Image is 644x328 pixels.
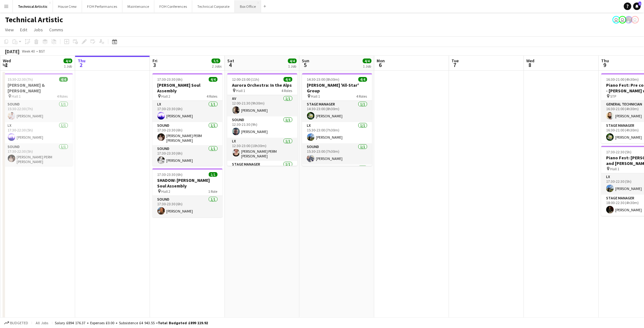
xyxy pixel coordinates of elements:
span: Hall 1 [12,94,21,99]
app-user-avatar: Liveforce Admin [619,16,626,23]
span: 4 Roles [357,94,367,99]
span: 17:30-23:30 (6h) [157,172,183,177]
button: Box Office [235,0,261,13]
div: Salary £894 176.37 + Expenses £0.00 + Subsistence £4 943.55 = [55,320,208,325]
button: Technical Corporate [192,0,235,13]
span: 17:30-23:30 (6h) [157,77,183,82]
h3: SHADOW: [PERSON_NAME] Soul Assembly [152,177,223,189]
span: All jobs [34,320,49,325]
span: 4/4 [288,59,297,63]
app-job-card: 15:30-22:30 (7h)4/4[PERSON_NAME] & [PERSON_NAME] Hall 14 RolesSound1/115:30-22:30 (7h)[PERSON_NAM... [3,73,73,166]
app-card-role: Sound1/112:30-21:30 (9h)[PERSON_NAME] [227,116,297,138]
span: Hall 2 [162,189,171,194]
app-card-role: Sound1/117:30-22:30 (5h)[PERSON_NAME] PERM [PERSON_NAME] [3,143,73,167]
span: 4/4 [363,59,372,63]
span: 2 [77,61,85,69]
h1: Technical Artistic [5,15,63,24]
app-card-role: LX1/112:30-23:00 (10h30m)[PERSON_NAME] PERM [PERSON_NAME] [227,138,297,161]
span: View [5,27,14,33]
app-job-card: 17:30-23:30 (6h)4/4[PERSON_NAME] Soul Assembly Hall 24 RolesLX1/117:30-23:30 (6h)[PERSON_NAME]Sou... [152,73,223,166]
span: 14:30-23:00 (8h30m) [307,77,340,82]
span: Thu [601,58,609,64]
span: Budgeted [10,321,28,325]
span: Jobs [33,27,43,33]
a: Edit [18,26,30,34]
button: Technical Artistic [13,0,53,13]
button: Budgeted [3,320,29,326]
span: Thu [78,58,85,64]
span: 4 Roles [57,94,68,99]
span: 15:30-22:30 (7h) [8,77,33,82]
a: Jobs [31,26,45,34]
app-card-role: Stage Manager1/1 [227,161,297,182]
app-card-role: Sound1/117:30-23:30 (6h)[PERSON_NAME] PERM [PERSON_NAME] [152,122,223,145]
span: 4/4 [64,59,72,63]
button: FOH Performances [82,0,122,13]
div: [DATE] [5,48,19,54]
app-user-avatar: Zubair PERM Dhalla [625,16,633,23]
span: 1 Role [209,189,218,194]
span: Sat [227,58,234,64]
span: 4 [226,61,234,69]
span: Hall 2 [162,94,171,99]
span: Comms [49,27,63,33]
div: 1 Job [363,64,371,69]
app-card-role: LX1/117:30-22:30 (5h)[PERSON_NAME] [3,122,73,143]
span: 5 [301,61,310,69]
app-card-role: Stage Manager1/114:30-23:00 (8h30m)[PERSON_NAME] [302,101,372,122]
span: 6 [376,61,385,69]
span: 4/4 [209,77,218,82]
div: 1 Job [288,64,296,69]
span: 3 [152,61,157,69]
span: Hall 1 [611,167,620,171]
app-card-role: AV1/112:00-21:30 (9h30m)[PERSON_NAME] [227,95,297,116]
app-card-role: LX1/117:30-23:30 (6h)[PERSON_NAME] [152,101,223,122]
span: 4 Roles [207,94,218,99]
app-user-avatar: Sally PERM Pochciol [613,16,620,23]
h3: [PERSON_NAME] & [PERSON_NAME] [3,82,73,94]
h3: [PERSON_NAME] Soul Assembly [152,82,223,94]
app-card-role: Sound1/117:30-23:30 (6h)[PERSON_NAME] [152,196,223,217]
app-card-role: Sound1/1 [302,165,372,188]
button: FOH Conferences [154,0,192,13]
span: Tue [452,58,459,64]
span: 9 [600,61,609,69]
span: STP [611,94,616,99]
span: 1/1 [209,172,218,177]
a: View [3,26,16,34]
h3: Aurora Orchestra: In the Alps [227,82,297,88]
span: 16:30-21:00 (4h30m) [606,77,639,82]
span: 8 [526,61,535,69]
button: Maintenance [122,0,154,13]
span: 4 Roles [282,88,292,93]
span: 4/4 [358,77,367,82]
div: 12:00-23:00 (11h)4/4Aurora Orchestra: In the Alps Hall 14 RolesAV1/112:00-21:30 (9h30m)[PERSON_NA... [227,73,297,166]
span: 4/4 [59,77,68,82]
h3: [PERSON_NAME] 'All-Star' Group [302,82,372,94]
a: Comms [47,26,66,34]
span: Week 40 [21,49,36,54]
span: Wed [3,58,11,64]
div: BST [39,49,45,54]
div: 14:30-23:00 (8h30m)4/4[PERSON_NAME] 'All-Star' Group Hall 14 RolesStage Manager1/114:30-23:00 (8h... [302,73,372,166]
span: Fri [152,58,157,64]
span: 7 [451,61,459,69]
span: Hall 1 [311,94,320,99]
app-card-role: Sound1/115:30-22:30 (7h)[PERSON_NAME] [3,101,73,122]
span: 1 [639,2,641,6]
app-card-role: Sound1/115:30-23:00 (7h30m)[PERSON_NAME] [302,143,372,165]
div: 2 Jobs [212,64,222,69]
span: Mon [377,58,385,64]
app-job-card: 17:30-23:30 (6h)1/1SHADOW: [PERSON_NAME] Soul Assembly Hall 21 RoleSound1/117:30-23:30 (6h)[PERSO... [152,168,223,217]
app-card-role: Sound1/117:30-23:30 (6h)[PERSON_NAME] [152,145,223,167]
span: Total Budgeted £899 119.92 [158,320,208,325]
span: 5/5 [212,59,220,63]
a: 1 [633,3,641,10]
app-card-role: LX1/115:30-23:00 (7h30m)[PERSON_NAME] [302,122,372,143]
span: Wed [527,58,535,64]
span: 12:00-23:00 (11h) [232,77,260,82]
span: Edit [20,27,27,33]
